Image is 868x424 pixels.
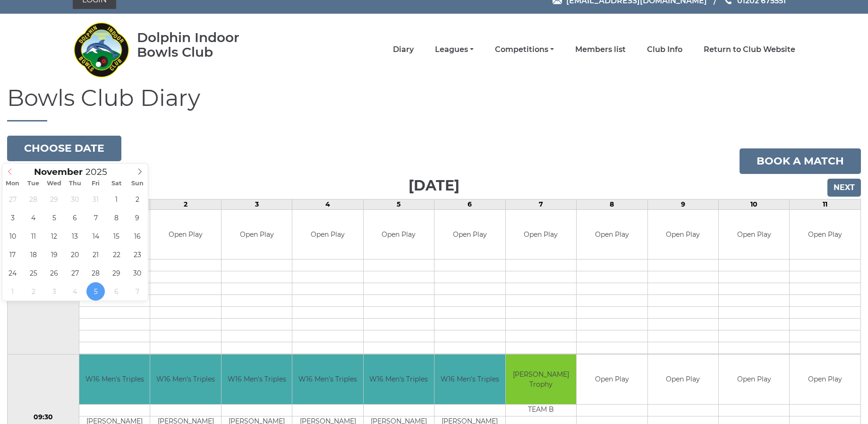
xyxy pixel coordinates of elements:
[790,199,861,209] td: 11
[221,210,292,260] td: Open Play
[45,190,63,208] span: October 29, 2025
[66,190,84,208] span: October 30, 2025
[86,264,105,282] span: November 28, 2025
[3,282,22,301] span: December 1, 2025
[137,30,270,60] div: Dolphin Indoor Bowls Club
[79,355,150,404] td: W16 Men's Triples
[128,190,146,208] span: November 2, 2025
[3,190,22,208] span: October 27, 2025
[719,355,789,404] td: Open Play
[24,208,43,227] span: November 4, 2025
[86,190,105,208] span: October 31, 2025
[106,181,127,187] span: Sat
[107,282,126,301] span: December 6, 2025
[24,190,43,208] span: October 28, 2025
[83,166,119,177] input: Scroll to increment
[3,227,22,245] span: November 10, 2025
[128,264,146,282] span: November 30, 2025
[127,181,148,187] span: Sun
[24,245,43,264] span: November 18, 2025
[45,282,63,301] span: December 3, 2025
[495,44,554,55] a: Competitions
[647,44,682,55] a: Club Info
[393,44,414,55] a: Diary
[128,282,146,301] span: December 7, 2025
[107,264,126,282] span: November 29, 2025
[292,355,363,404] td: W16 Men's Triples
[434,355,505,404] td: W16 Men's Triples
[577,210,647,260] td: Open Play
[221,199,292,209] td: 3
[506,355,576,404] td: [PERSON_NAME] Trophy
[86,227,105,245] span: November 14, 2025
[34,168,83,177] span: Scroll to increment
[647,199,718,209] td: 9
[221,355,292,404] td: W16 Men's Triples
[364,355,434,404] td: W16 Men's Triples
[434,199,505,209] td: 6
[827,179,861,197] input: Next
[648,210,718,260] td: Open Play
[128,245,146,264] span: November 23, 2025
[3,264,22,282] span: November 24, 2025
[85,181,106,187] span: Fri
[128,208,146,227] span: November 9, 2025
[73,17,129,83] img: Dolphin Indoor Bowls Club
[66,208,84,227] span: November 6, 2025
[107,190,126,208] span: November 1, 2025
[66,245,84,264] span: November 20, 2025
[648,355,718,404] td: Open Play
[577,355,647,404] td: Open Play
[107,227,126,245] span: November 15, 2025
[66,282,84,301] span: December 4, 2025
[23,181,44,187] span: Tue
[66,264,84,282] span: November 27, 2025
[790,355,860,404] td: Open Play
[740,148,861,174] a: Book a match
[575,44,626,55] a: Members list
[45,264,63,282] span: November 26, 2025
[24,282,43,301] span: December 2, 2025
[107,245,126,264] span: November 22, 2025
[150,355,221,404] td: W16 Men's Triples
[7,136,121,161] button: Choose date
[434,210,505,260] td: Open Play
[24,264,43,282] span: November 25, 2025
[7,86,861,121] h1: Bowls Club Diary
[128,227,146,245] span: November 16, 2025
[292,210,363,260] td: Open Play
[704,44,795,55] a: Return to Club Website
[435,44,474,55] a: Leagues
[150,199,221,209] td: 2
[66,227,84,245] span: November 13, 2025
[86,245,105,264] span: November 21, 2025
[107,208,126,227] span: November 8, 2025
[3,245,22,264] span: November 17, 2025
[65,181,85,187] span: Thu
[44,181,65,187] span: Wed
[24,227,43,245] span: November 11, 2025
[506,404,576,416] td: TEAM B
[45,208,63,227] span: November 5, 2025
[363,199,434,209] td: 5
[719,199,790,209] td: 10
[292,199,363,209] td: 4
[577,199,647,209] td: 8
[790,210,860,260] td: Open Play
[45,227,63,245] span: November 12, 2025
[86,282,105,301] span: December 5, 2025
[2,181,23,187] span: Mon
[505,199,576,209] td: 7
[45,245,63,264] span: November 19, 2025
[3,208,22,227] span: November 3, 2025
[150,210,221,260] td: Open Play
[506,210,576,260] td: Open Play
[364,210,434,260] td: Open Play
[86,208,105,227] span: November 7, 2025
[719,210,789,260] td: Open Play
